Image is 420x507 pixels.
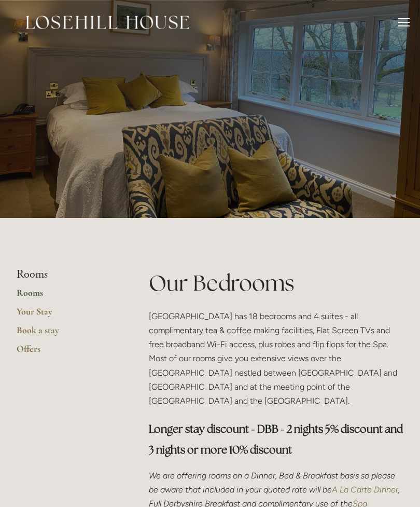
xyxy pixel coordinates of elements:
h1: Our Bedrooms [149,268,403,298]
em: We are offering rooms on a Dinner, Bed & Breakfast basis so please be aware that included in your... [149,471,397,495]
a: Rooms [17,287,116,306]
img: Losehill House [26,16,189,29]
a: Book a stay [17,324,116,343]
a: Offers [17,343,116,362]
li: Rooms [17,268,116,281]
a: A La Carte Dinner [332,485,398,495]
p: [GEOGRAPHIC_DATA] has 18 bedrooms and 4 suites - all complimentary tea & coffee making facilities... [149,309,403,408]
strong: Longer stay discount - DBB - 2 nights 5% discount and 3 nights or more 10% discount [149,422,405,457]
a: Your Stay [17,306,116,324]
